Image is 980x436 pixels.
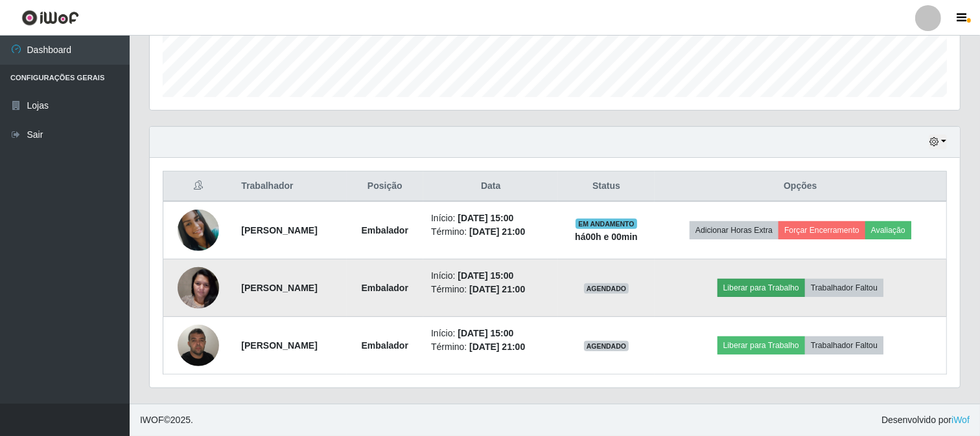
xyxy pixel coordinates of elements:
[584,341,629,351] span: AGENDADO
[458,328,513,338] time: [DATE] 15:00
[469,342,525,352] time: [DATE] 21:00
[140,413,193,427] span: © 2025 .
[233,171,346,202] th: Trabalhador
[805,279,883,297] button: Trabalhador Faltou
[469,226,525,237] time: [DATE] 21:00
[362,283,408,293] strong: Embalador
[21,10,79,26] img: CoreUI Logo
[469,284,525,294] time: [DATE] 21:00
[717,336,805,354] button: Liberar para Trabalho
[178,210,219,251] img: 1693608079370.jpeg
[241,340,317,351] strong: [PERSON_NAME]
[458,270,513,281] time: [DATE] 15:00
[431,212,550,225] li: Início:
[805,336,883,354] button: Trabalhador Faltou
[458,213,513,223] time: [DATE] 15:00
[140,415,164,425] span: IWOF
[347,171,424,202] th: Posição
[241,225,317,235] strong: [PERSON_NAME]
[423,171,558,202] th: Data
[178,260,219,315] img: 1682608462576.jpeg
[431,340,550,354] li: Término:
[362,340,408,351] strong: Embalador
[558,171,654,202] th: Status
[431,225,550,239] li: Término:
[575,232,638,242] strong: há 00 h e 00 min
[865,221,911,239] button: Avaliação
[362,225,408,235] strong: Embalador
[431,327,550,340] li: Início:
[431,269,550,283] li: Início:
[584,283,629,294] span: AGENDADO
[576,219,637,229] span: EM ANDAMENTO
[881,413,970,427] span: Desenvolvido por
[717,279,805,297] button: Liberar para Trabalho
[690,221,778,239] button: Adicionar Horas Extra
[241,283,317,293] strong: [PERSON_NAME]
[655,171,947,202] th: Opções
[778,221,865,239] button: Forçar Encerramento
[431,283,550,296] li: Término:
[951,415,970,425] a: iWof
[178,318,219,373] img: 1714957062897.jpeg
